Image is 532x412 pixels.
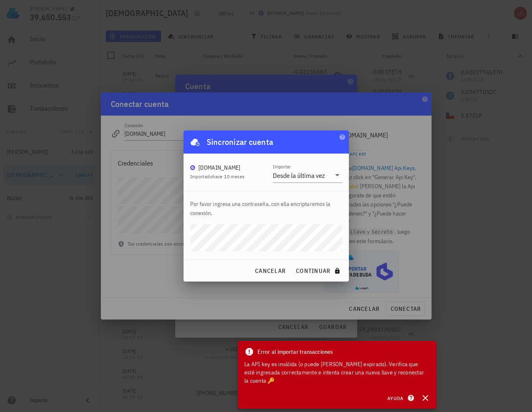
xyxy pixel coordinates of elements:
[382,392,418,404] button: Ayuda
[190,199,342,218] p: Por favor ingresa una contraseña, con ella encriptaremos la conexión.
[296,267,342,275] span: continuar
[273,163,291,170] label: Importar
[212,173,244,180] span: hace 10 meses
[387,394,413,402] span: Ayuda
[258,347,333,356] span: Error al importar transacciones
[190,165,195,170] img: BudaPuntoCom
[190,173,245,180] span: Importado
[273,171,325,180] div: Desde la última vez
[198,163,241,172] div: [DOMAIN_NAME]
[207,135,274,149] div: Sincronizar cuenta
[251,263,289,278] button: cancelar
[292,263,345,278] button: continuar
[255,267,286,275] span: cancelar
[244,360,429,385] div: La API key es inválida (o puede [PERSON_NAME] expirado). Verifica que esté ingresada correctament...
[273,168,342,182] div: ImportarDesde la última vez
